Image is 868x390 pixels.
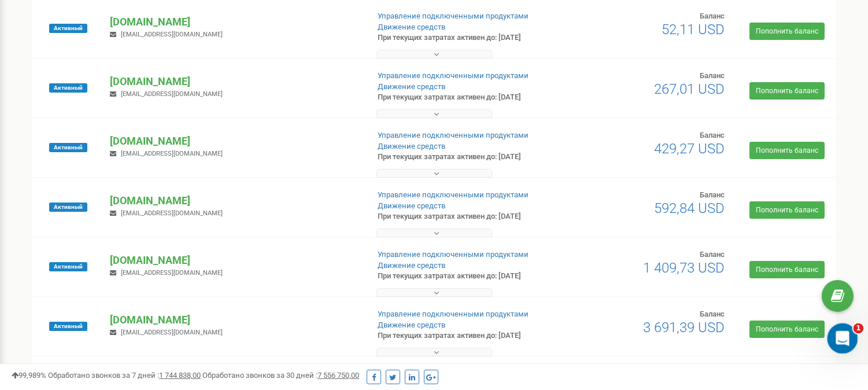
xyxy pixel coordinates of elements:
[378,250,529,259] a: Управление подключенными продуктами
[654,81,725,97] span: 267,01 USD
[378,190,529,199] a: Управление подключенными продуктами
[121,150,223,157] span: [EMAIL_ADDRESS][DOMAIN_NAME]
[378,12,529,20] a: Управление подключенными продуктами
[654,200,725,216] span: 592,84 USD
[378,131,529,139] a: Управление подключенными продуктами
[749,261,825,278] a: Пополнить баланс
[49,203,87,212] span: Активный
[378,142,445,150] a: Движение средств
[121,269,223,277] span: [EMAIL_ADDRESS][DOMAIN_NAME]
[378,310,529,318] a: Управление подключенными продуктами
[749,321,825,338] a: Пополнить баланс
[121,209,223,217] span: [EMAIL_ADDRESS][DOMAIN_NAME]
[700,190,725,199] span: Баланс
[643,319,725,336] span: 3 691,39 USD
[110,14,359,30] p: [DOMAIN_NAME]
[49,83,87,93] span: Активный
[159,371,201,380] u: 1 744 838,00
[317,371,359,380] u: 7 556 750,00
[749,82,825,100] a: Пополнить баланс
[12,371,46,380] span: 99,989%
[378,82,445,91] a: Движение средств
[121,90,223,98] span: [EMAIL_ADDRESS][DOMAIN_NAME]
[828,323,858,354] iframe: Intercom live chat
[121,31,223,38] span: [EMAIL_ADDRESS][DOMAIN_NAME]
[110,134,359,149] p: [DOMAIN_NAME]
[749,23,825,40] a: Пополнить баланс
[378,261,445,270] a: Движение средств
[49,322,87,331] span: Активный
[49,262,87,271] span: Активный
[202,371,359,380] span: Обработано звонков за 30 дней :
[378,23,445,31] a: Движение средств
[378,321,445,329] a: Движение средств
[749,201,825,219] a: Пополнить баланс
[110,193,359,208] p: [DOMAIN_NAME]
[378,32,560,43] p: При текущих затратах активен до: [DATE]
[49,24,87,33] span: Активный
[700,12,725,20] span: Баланс
[49,143,87,152] span: Активный
[121,329,223,336] span: [EMAIL_ADDRESS][DOMAIN_NAME]
[378,201,445,210] a: Движение средств
[378,152,560,163] p: При текущих затратах активен до: [DATE]
[700,310,725,318] span: Баланс
[700,71,725,80] span: Баланс
[378,271,560,282] p: При текущих затратах активен до: [DATE]
[110,312,359,328] p: [DOMAIN_NAME]
[378,211,560,222] p: При текущих затратах активен до: [DATE]
[662,21,725,38] span: 52,11 USD
[854,323,864,334] span: 1
[110,74,359,89] p: [DOMAIN_NAME]
[700,250,725,259] span: Баланс
[110,253,359,268] p: [DOMAIN_NAME]
[378,71,529,80] a: Управление подключенными продуктами
[654,141,725,157] span: 429,27 USD
[48,371,201,380] span: Обработано звонков за 7 дней :
[700,131,725,139] span: Баланс
[749,142,825,159] a: Пополнить баланс
[378,92,560,103] p: При текущих затратах активен до: [DATE]
[378,330,560,341] p: При текущих затратах активен до: [DATE]
[643,260,725,276] span: 1 409,73 USD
